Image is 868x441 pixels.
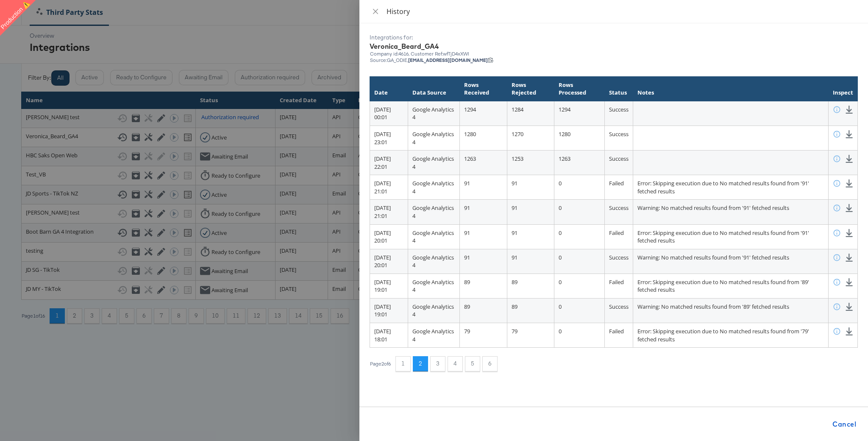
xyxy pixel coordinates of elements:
td: [DATE] 21:01 [370,175,408,200]
button: 4 [448,356,463,371]
th: Inspect [828,76,857,101]
span: Failed [609,278,624,286]
span: Google Analytics 4 [412,155,454,170]
td: 1294 [554,101,604,126]
span: Failed [609,179,624,187]
td: [DATE] 00:01 [370,101,408,126]
td: [DATE] 20:01 [370,224,408,249]
span: Error: Skipping execution due to No matched results found from '89' fetched results [637,278,809,294]
span: Google Analytics 4 [412,229,454,245]
td: 1263 [554,151,604,175]
span: Cancel [832,418,856,430]
td: 91 [507,175,554,200]
button: 3 [430,356,445,371]
button: 6 [482,356,498,371]
td: 0 [554,224,604,249]
td: 0 [554,274,604,298]
th: Rows Rejected [507,76,554,101]
div: Integrations for: [370,33,858,42]
td: 89 [507,298,554,323]
span: Success [609,106,629,113]
td: [DATE] 18:01 [370,323,408,348]
td: 1270 [507,126,554,151]
td: 0 [554,200,604,224]
div: Company id: 4616 , Customer Ref: wfTjD4xXWl [370,51,858,57]
span: Error: Skipping execution due to No matched results found from '79' fetched results [637,327,809,343]
span: Google Analytics 4 [412,179,454,195]
th: Notes [633,76,828,101]
button: 2 [413,356,428,371]
div: Veronica_Beard_GA4 [370,42,858,51]
span: Warning: No matched results found from '91' fetched results [637,204,789,212]
th: Status [604,76,633,101]
span: Success [609,303,629,310]
td: 0 [554,175,604,200]
span: Failed [609,229,624,237]
td: 91 [507,224,554,249]
td: 0 [554,323,604,348]
span: Warning: No matched results found from '91' fetched results [637,254,789,261]
td: 91 [459,224,507,249]
td: 89 [459,274,507,298]
span: Google Analytics 4 [412,327,454,343]
button: Cancel [829,416,860,433]
div: History [387,7,858,16]
button: Close [370,8,381,16]
span: Google Analytics 4 [412,278,454,294]
td: [DATE] 20:01 [370,249,408,274]
td: 89 [507,274,554,298]
th: Rows Received [459,76,507,101]
button: 5 [465,356,480,371]
span: Success [609,155,629,162]
span: Success [609,254,629,261]
td: 91 [459,249,507,274]
span: Failed [609,327,624,335]
td: [DATE] 19:01 [370,274,408,298]
button: 1 [395,356,411,371]
td: 0 [554,249,604,274]
td: 91 [459,200,507,224]
td: 1280 [554,126,604,151]
td: 91 [507,249,554,274]
span: Google Analytics 4 [412,204,454,220]
td: 79 [507,323,554,348]
td: 1280 [459,126,507,151]
td: 91 [507,200,554,224]
strong: [EMAIL_ADDRESS][DOMAIN_NAME] [408,57,488,63]
span: Error: Skipping execution due to No matched results found from '91' fetched results [637,179,809,195]
span: Warning: No matched results found from '89' fetched results [637,303,789,310]
span: Success [609,130,629,138]
td: [DATE] 21:01 [370,200,408,224]
span: close [372,8,379,15]
td: 1284 [507,101,554,126]
th: Date [370,76,408,101]
td: 1263 [459,151,507,175]
td: [DATE] 23:01 [370,126,408,151]
div: Source: GA_ODIE, [370,57,857,63]
td: 91 [459,175,507,200]
span: Google Analytics 4 [412,106,454,121]
td: 0 [554,298,604,323]
span: Error: Skipping execution due to No matched results found from '91' fetched results [637,229,809,245]
div: Page 2 of 6 [370,361,391,367]
th: Data Source [408,76,459,101]
th: Rows Processed [554,76,604,101]
td: 1253 [507,151,554,175]
td: [DATE] 22:01 [370,151,408,175]
span: Google Analytics 4 [412,254,454,269]
span: Google Analytics 4 [412,130,454,146]
td: 89 [459,298,507,323]
span: Google Analytics 4 [412,303,454,318]
span: Success [609,204,629,212]
td: 1294 [459,101,507,126]
td: 79 [459,323,507,348]
td: [DATE] 19:01 [370,298,408,323]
